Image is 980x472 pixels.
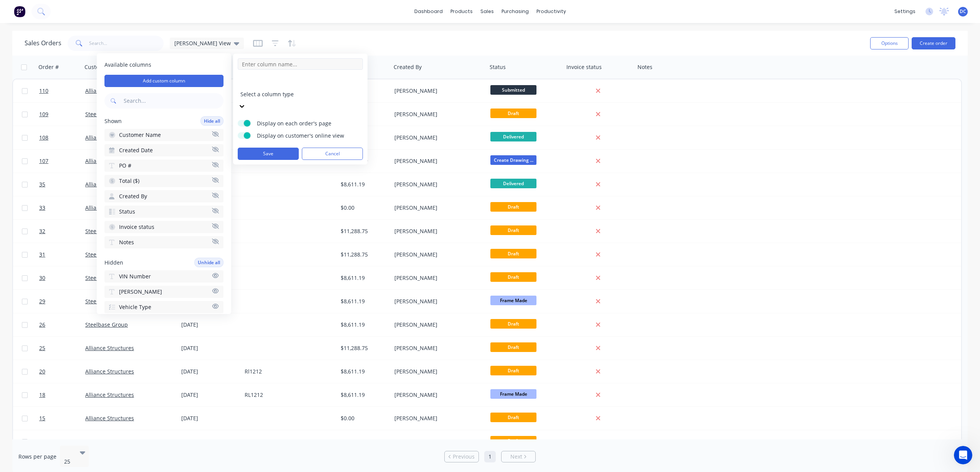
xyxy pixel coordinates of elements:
[394,391,480,399] div: [PERSON_NAME]
[394,321,480,329] div: [PERSON_NAME]
[104,301,223,313] button: Vehicle Type
[394,157,480,165] div: [PERSON_NAME]
[104,160,223,172] button: PO #
[85,321,128,328] a: Steelbase Group
[119,303,151,311] span: Vehicle Type
[490,85,536,95] span: Submitted
[490,109,536,118] span: Draft
[238,58,363,70] input: Enter column name...
[490,249,536,258] span: Draft
[85,344,134,352] a: Alliance Structures
[39,181,45,188] span: 35
[490,63,506,71] div: Status
[119,177,139,185] span: Total ($)
[394,204,480,212] div: [PERSON_NAME]
[490,225,536,235] span: Draft
[490,202,536,212] span: Draft
[341,181,386,188] div: $8,611.19
[39,337,85,360] a: 25
[104,129,223,141] button: Customer Name
[39,290,85,313] a: 29
[490,413,536,422] span: Draft
[240,90,322,98] div: Select a column type
[891,6,919,17] div: settings
[119,273,151,280] span: VIN Number
[245,391,330,399] div: RL1212
[85,134,134,141] a: Alliance Structures
[394,134,480,141] div: [PERSON_NAME]
[341,251,386,258] div: $11,288.75
[85,87,134,94] a: Alliance Structures
[394,298,480,305] div: [PERSON_NAME]
[490,296,536,305] span: Frame Made
[39,298,45,305] span: 29
[39,79,85,102] a: 110
[341,438,386,446] div: $17,299.41
[490,366,536,375] span: Draft
[104,117,122,125] span: Shown
[39,368,45,375] span: 20
[39,204,45,212] span: 33
[245,368,330,375] div: Rl1212
[502,453,535,460] a: Next page
[39,227,45,235] span: 32
[490,272,536,282] span: Draft
[394,87,480,95] div: [PERSON_NAME]
[181,368,238,375] div: [DATE]
[39,251,45,258] span: 31
[39,243,85,266] a: 31
[257,120,353,127] span: Display on each order's page
[490,319,536,329] span: Draft
[39,360,85,383] a: 20
[104,286,223,298] button: [PERSON_NAME]
[85,438,134,445] a: Alliance Structures
[39,173,85,196] a: 35
[104,144,223,156] button: Created Date
[85,391,134,398] a: Alliance Structures
[181,321,238,329] div: [DATE]
[200,116,223,126] button: Hide all
[566,63,602,71] div: Invoice status
[104,190,223,202] button: Created By
[104,270,223,283] button: VIN Number
[85,274,128,281] a: Steelbase Group
[104,75,223,87] button: Add custom column
[85,414,134,422] a: Alliance Structures
[490,342,536,352] span: Draft
[119,146,153,154] span: Created Date
[14,6,25,17] img: Factory
[104,61,223,69] span: Available columns
[490,179,536,188] span: Delivered
[25,39,61,47] h1: Sales Orders
[39,313,85,336] a: 26
[119,162,131,169] span: PO #
[912,37,955,49] button: Create order
[490,155,536,165] span: Create Drawing ...
[85,251,128,258] a: Steelbase Group
[39,87,48,95] span: 110
[490,389,536,399] span: Frame Made
[181,391,238,399] div: [DATE]
[341,274,386,282] div: $8,611.19
[637,63,652,71] div: Notes
[302,148,363,160] button: Cancel
[39,438,45,446] span: 14
[411,6,447,17] a: dashboard
[394,344,480,352] div: [PERSON_NAME]
[39,110,48,118] span: 109
[341,227,386,235] div: $11,288.75
[39,321,45,329] span: 26
[394,368,480,375] div: [PERSON_NAME]
[85,227,128,235] a: Steelbase Group
[119,208,135,215] span: Status
[85,298,128,305] a: Steelbase Group
[174,39,231,47] span: [PERSON_NAME] View
[39,157,48,165] span: 107
[39,383,85,406] a: 18
[245,3,259,17] div: Close
[85,368,134,375] a: Alliance Structures
[85,157,134,164] a: Alliance Structures
[39,407,85,430] a: 15
[39,391,45,399] span: 18
[39,150,85,173] a: 107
